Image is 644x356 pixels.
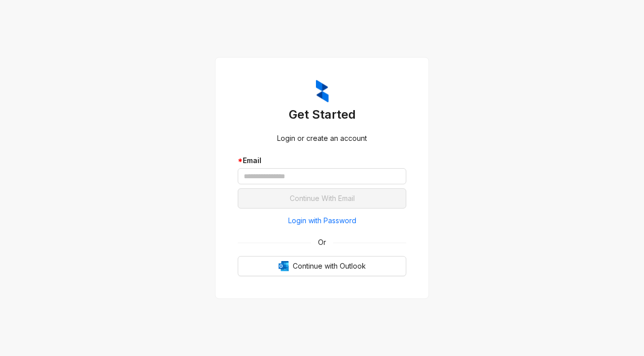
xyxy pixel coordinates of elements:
[311,237,333,248] span: Or
[238,213,406,229] button: Login with Password
[238,133,406,144] div: Login or create an account
[238,107,406,123] h3: Get Started
[293,261,366,272] span: Continue with Outlook
[288,215,356,226] span: Login with Password
[238,188,406,209] button: Continue With Email
[316,80,329,103] img: ZumaIcon
[279,261,289,271] img: Outlook
[238,155,406,166] div: Email
[238,256,406,276] button: OutlookContinue with Outlook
